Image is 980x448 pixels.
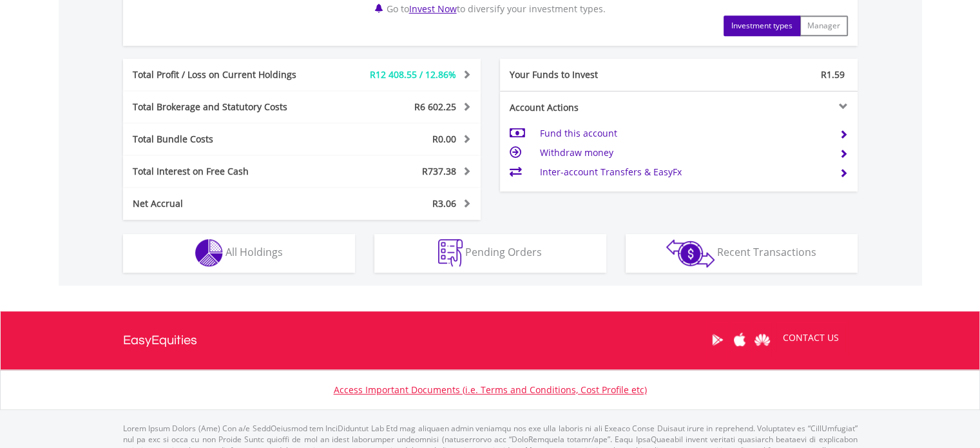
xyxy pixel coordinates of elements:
a: Huawei [751,320,774,360]
span: R6 602.25 [414,101,456,113]
span: Pending Orders [465,245,542,259]
span: R0.00 [432,133,456,145]
button: Investment types [724,15,800,36]
span: R12 408.55 / 12.86% [370,68,456,81]
div: Total Profit / Loss on Current Holdings [123,68,332,81]
a: Google Play [706,320,729,360]
div: Total Brokerage and Statutory Costs [123,101,332,113]
div: Your Funds to Invest [500,68,679,81]
td: Withdraw money [539,143,829,162]
div: Net Accrual [123,197,332,210]
button: Manager [800,15,848,36]
a: Apple [729,320,751,360]
button: Recent Transactions [626,234,858,273]
div: Total Interest on Free Cash [123,165,332,178]
span: R3.06 [432,197,456,209]
a: CONTACT US [774,320,848,356]
img: holdings-wht.png [195,239,223,267]
a: Access Important Documents (i.e. Terms and Conditions, Cost Profile etc) [334,384,647,396]
div: Total Bundle Costs [123,133,332,146]
a: Invest Now [409,3,457,15]
button: All Holdings [123,234,355,273]
a: EasyEquities [123,311,197,369]
img: pending_instructions-wht.png [438,239,463,267]
span: R1.59 [821,68,845,81]
div: Account Actions [500,101,679,114]
span: All Holdings [226,245,283,259]
span: Recent Transactions [717,245,816,259]
button: Pending Orders [374,234,606,273]
td: Inter-account Transfers & EasyFx [539,162,829,182]
td: Fund this account [539,124,829,143]
span: R737.38 [422,165,456,177]
img: transactions-zar-wht.png [666,239,715,268]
